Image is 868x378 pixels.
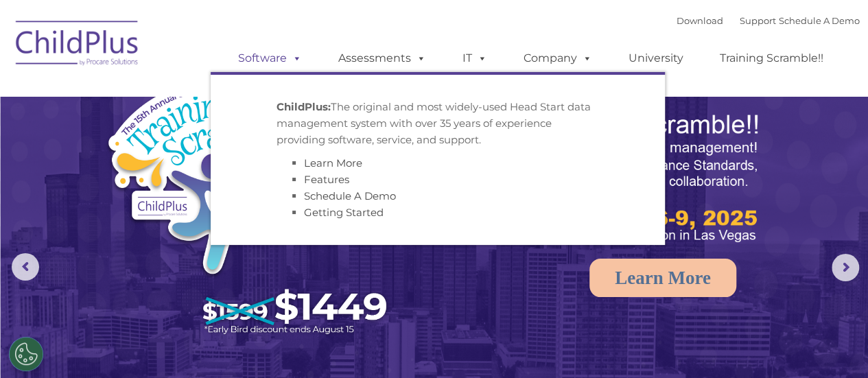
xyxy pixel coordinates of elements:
[677,15,723,26] a: Download
[304,206,384,219] a: Getting Started
[589,259,736,297] a: Learn More
[779,15,860,26] a: Schedule A Demo
[191,91,233,101] span: Last name
[191,147,249,157] span: Phone number
[510,45,606,72] a: Company
[224,45,316,72] a: Software
[449,45,501,72] a: IT
[9,337,43,371] button: Cookies Settings
[644,230,868,378] iframe: Chat Widget
[9,11,146,80] img: ChildPlus by Procare Solutions
[304,173,349,186] a: Features
[740,15,776,26] a: Support
[277,100,331,113] strong: ChildPlus:
[325,45,440,72] a: Assessments
[277,99,599,148] p: The original and most widely-used Head Start data management system with over 35 years of experie...
[304,189,396,202] a: Schedule A Demo
[677,15,860,26] font: |
[706,45,837,72] a: Training Scramble!!
[304,156,362,169] a: Learn More
[615,45,697,72] a: University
